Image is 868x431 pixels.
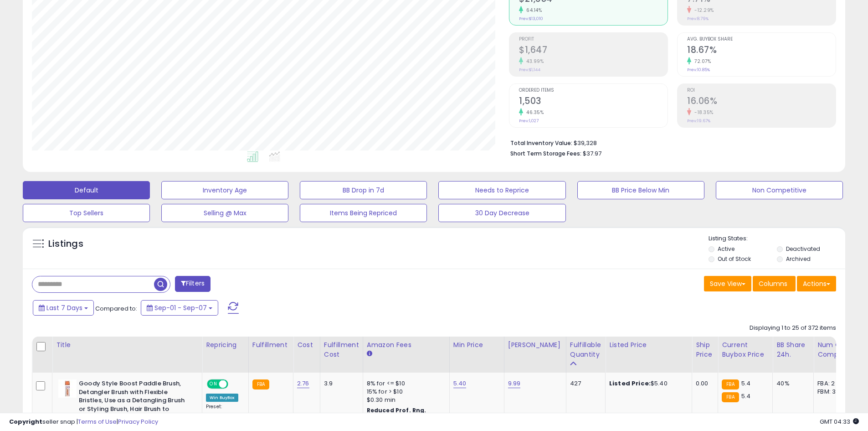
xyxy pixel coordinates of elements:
span: $37.97 [583,149,601,158]
span: Avg. Buybox Share [687,37,836,42]
div: $0.30 min [367,396,442,404]
button: Last 7 Days [33,300,94,316]
button: 30 Day Decrease [438,204,565,222]
h5: Listings [48,238,83,250]
b: Total Inventory Value: [510,139,572,147]
small: 43.99% [523,58,544,65]
small: Prev: 8.79% [687,16,709,21]
button: Filters [175,276,211,292]
small: 72.07% [691,58,711,65]
small: Amazon Fees. [367,350,372,358]
span: Ordered Items [519,88,668,93]
button: Actions [797,276,836,291]
label: Deactivated [786,245,820,253]
b: Short Term Storage Fees: [510,150,581,157]
h2: 18.67% [687,45,836,57]
b: Listed Price: [609,379,651,388]
a: 2.76 [297,379,309,388]
span: ON [208,380,219,388]
button: Inventory Age [161,181,288,199]
div: seller snap | | [9,418,158,426]
button: Non Competitive [716,181,843,199]
small: Prev: $1,144 [519,67,540,73]
div: Current Buybox Price [722,340,769,359]
button: BB Price Below Min [577,181,704,199]
span: Last 7 Days [46,303,82,312]
div: Ship Price [696,340,714,359]
span: Compared to: [95,304,137,313]
button: Default [23,181,150,199]
span: OFF [227,380,241,388]
small: Prev: 1,027 [519,118,539,124]
button: Items Being Repriced [300,204,427,222]
div: FBM: 3 [817,388,847,396]
div: Num of Comp. [817,340,851,359]
strong: Copyright [9,417,42,426]
b: Reduced Prof. Rng. [367,406,426,414]
img: 31HzwLGKZbL._SL40_.jpg [58,379,77,398]
span: ROI [687,88,836,93]
div: [PERSON_NAME] [508,340,562,350]
small: Prev: 19.67% [687,118,710,124]
span: Profit [519,37,668,42]
button: Save View [704,276,751,291]
small: -12.29% [691,7,714,14]
small: 46.35% [523,109,544,116]
a: Privacy Policy [118,417,158,426]
small: Prev: $13,010 [519,16,543,21]
h2: 16.06% [687,96,836,108]
small: FBA [722,392,739,402]
button: Sep-01 - Sep-07 [141,300,218,316]
a: Terms of Use [78,417,117,426]
div: Amazon Fees [367,340,446,350]
label: Active [718,245,734,253]
div: Fulfillable Quantity [570,340,601,359]
div: 3.9 [324,379,356,388]
div: Title [56,340,198,350]
div: Fulfillment [252,340,289,350]
span: Columns [759,279,787,288]
a: 9.99 [508,379,521,388]
a: 5.40 [453,379,467,388]
div: Displaying 1 to 25 of 372 items [750,324,836,332]
div: Preset: [206,404,241,424]
div: Win BuyBox [206,394,238,402]
div: Cost [297,340,316,350]
li: $39,328 [510,137,829,148]
span: 5.4 [741,379,750,388]
h2: $1,647 [519,45,668,57]
div: 8% for <= $10 [367,379,442,388]
small: FBA [722,379,739,389]
small: 64.14% [523,7,542,14]
div: BB Share 24h. [776,340,810,359]
div: Min Price [453,340,500,350]
span: 2025-09-15 04:33 GMT [820,417,859,426]
div: 15% for > $10 [367,388,442,396]
span: 5.4 [741,392,750,400]
button: BB Drop in 7d [300,181,427,199]
button: Needs to Reprice [438,181,565,199]
span: Sep-01 - Sep-07 [154,303,207,312]
small: Prev: 10.85% [687,67,710,73]
button: Columns [753,276,796,291]
div: FBA: 2 [817,379,847,388]
button: Top Sellers [23,204,150,222]
div: 40% [776,379,806,388]
label: Out of Stock [718,255,751,263]
div: 0.00 [696,379,711,388]
div: 427 [570,379,598,388]
div: $5.40 [609,379,685,388]
small: -18.35% [691,109,714,116]
div: Repricing [206,340,245,350]
div: Fulfillment Cost [324,340,359,359]
label: Archived [786,255,811,263]
p: Listing States: [709,234,845,243]
h2: 1,503 [519,96,668,108]
button: Selling @ Max [161,204,288,222]
small: FBA [252,379,269,389]
div: Listed Price [609,340,688,350]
